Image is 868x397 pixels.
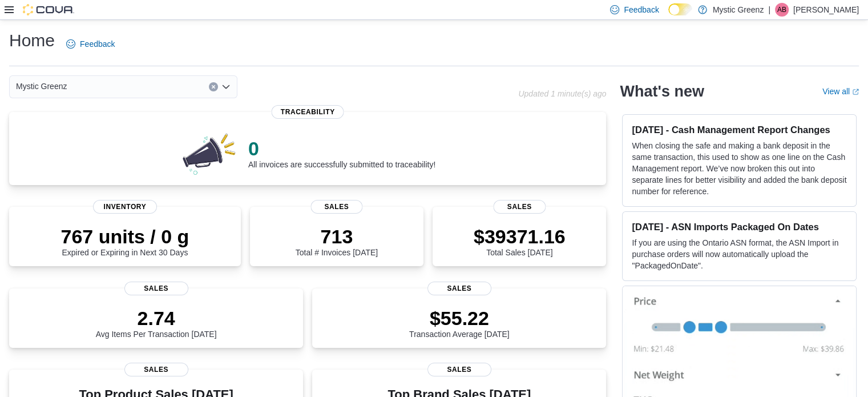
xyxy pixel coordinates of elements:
span: Sales [494,200,546,214]
p: $39371.16 [474,225,566,248]
div: Transaction Average [DATE] [409,307,510,339]
h3: [DATE] - ASN Imports Packaged On Dates [632,221,847,232]
p: [PERSON_NAME] [793,3,859,17]
div: Total Sales [DATE] [474,225,566,257]
p: If you are using the Ontario ASN format, the ASN Import in purchase orders will now automatically... [632,237,847,271]
div: Expired or Expiring in Next 30 Days [60,225,189,257]
p: | [768,3,770,17]
button: Clear input [209,82,218,91]
p: 2.74 [96,307,217,330]
span: Feedback [624,4,659,15]
button: Open list of options [221,82,231,91]
span: Dark Mode [668,15,669,16]
p: 767 units / 0 g [60,225,189,248]
h1: Home [9,29,55,52]
h2: What's new [620,82,704,101]
span: Sales [427,363,491,376]
span: Feedback [80,38,115,50]
p: $55.22 [409,307,510,330]
span: Sales [124,363,188,376]
span: AB [777,3,786,17]
p: 0 [248,137,435,160]
div: Angela Brown [775,3,789,17]
p: Mystic Greenz [713,3,764,17]
p: 713 [296,225,378,248]
span: Inventory [93,200,157,214]
span: Sales [310,200,362,214]
img: 0 [180,130,239,176]
img: Cova [23,4,74,15]
span: Traceability [272,105,344,119]
h3: [DATE] - Cash Management Report Changes [632,124,847,135]
a: Feedback [62,33,119,55]
span: Mystic Greenz [16,79,67,93]
div: All invoices are successfully submitted to traceability! [248,137,435,169]
svg: External link [852,89,859,95]
p: Updated 1 minute(s) ago [518,89,606,98]
span: Sales [427,282,491,295]
span: Sales [124,282,188,295]
p: When closing the safe and making a bank deposit in the same transaction, this used to show as one... [632,140,847,197]
input: Dark Mode [668,3,692,15]
a: View allExternal link [822,87,859,96]
div: Avg Items Per Transaction [DATE] [96,307,217,339]
div: Total # Invoices [DATE] [296,225,378,257]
